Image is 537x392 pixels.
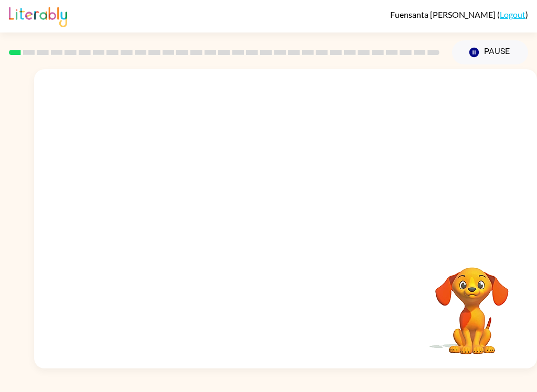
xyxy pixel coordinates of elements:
div: ( ) [390,9,528,19]
button: Pause [452,40,528,64]
a: Logout [500,9,525,19]
span: Fuensanta [PERSON_NAME] [390,9,497,19]
img: Literably [9,4,67,27]
video: Your browser must support playing .mp4 files to use Literably. Please try using another browser. [420,251,524,356]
